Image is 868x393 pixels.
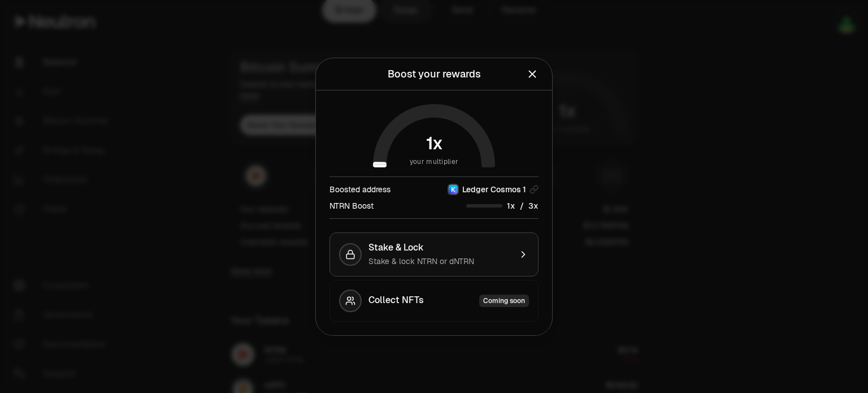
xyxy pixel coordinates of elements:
[410,156,459,167] span: your multiplier
[479,295,529,307] div: Coming soon
[448,184,539,195] button: KeplrLedger Cosmos 1
[368,256,474,266] span: Stake & lock NTRN or dNTRN
[368,242,424,253] span: Stake & Lock
[329,200,374,211] div: NTRN Boost
[388,66,481,82] div: Boost your rewards
[329,184,390,195] div: Boosted address
[329,232,539,277] button: Stake & LockStake & lock NTRN or dNTRN
[449,185,458,194] img: Keplr
[526,66,539,82] button: Close
[368,295,424,307] span: Collect NFTs
[466,200,539,211] div: /
[462,184,526,195] span: Ledger Cosmos 1
[329,280,539,322] button: Collect NFTsComing soon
